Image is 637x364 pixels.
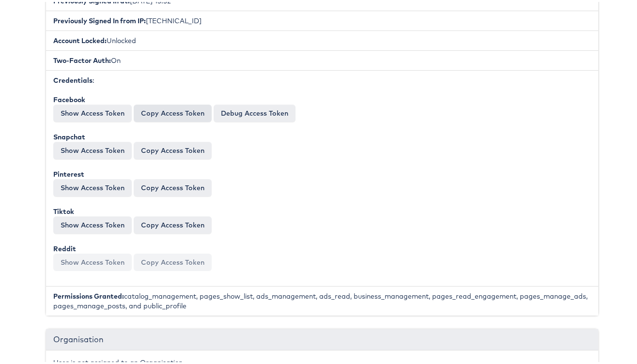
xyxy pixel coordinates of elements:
[53,252,132,269] button: Show Access Token
[134,252,212,269] button: Copy Access Token
[46,284,598,314] li: catalog_management, pages_show_list, ads_management, ads_read, business_management, pages_read_en...
[53,168,84,177] b: Pinterest
[53,290,124,299] b: Permissions Granted:
[53,15,146,23] b: Previously Signed In from IP:
[46,9,598,29] li: [TECHNICAL_ID]
[53,74,93,83] b: Credentials
[134,177,212,195] button: Copy Access Token
[53,177,132,195] button: Show Access Token
[53,34,107,43] b: Account Locked:
[214,103,295,120] a: Debug Access Token
[46,29,598,49] li: Unlocked
[46,48,598,69] li: On
[134,214,212,232] button: Copy Access Token
[53,131,85,139] b: Snapchat
[53,103,132,120] button: Show Access Token
[53,243,76,251] b: Reddit
[53,214,132,232] button: Show Access Token
[53,205,74,214] b: Tiktok
[46,68,598,285] li: :
[134,140,212,157] button: Copy Access Token
[46,327,598,349] div: Organisation
[53,93,85,102] b: Facebook
[53,54,111,63] b: Two-Factor Auth:
[134,103,212,120] button: Copy Access Token
[53,140,132,157] button: Show Access Token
